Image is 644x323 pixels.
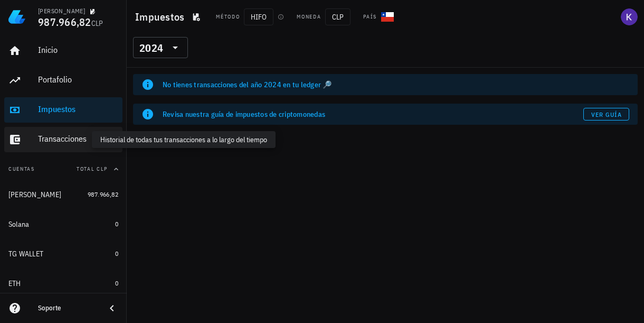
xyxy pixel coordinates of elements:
span: 0 [115,220,118,228]
div: avatar [621,8,638,25]
a: Portafolio [4,68,122,93]
a: Ver guía [583,108,629,121]
a: Transacciones [4,127,122,152]
span: CLP [325,8,351,25]
span: 0 [115,250,118,257]
span: HIFO [244,8,273,25]
div: Transacciones [38,134,118,144]
a: [PERSON_NAME] 987.966,82 [4,182,122,207]
span: CLP [91,19,103,28]
a: Solana 0 [4,211,122,237]
div: Método [216,13,240,21]
div: CL-icon [381,11,394,23]
div: Solana [8,220,30,229]
div: [PERSON_NAME] [38,7,85,15]
a: Inicio [4,38,122,63]
div: Moneda [297,13,321,21]
button: CuentasTotal CLP [4,156,122,182]
span: 0 [115,279,118,287]
div: TG WALLET [8,250,43,259]
div: Inicio [38,45,118,55]
div: No tienes transacciones del año 2024 en tu ledger 🔎 [163,79,629,90]
div: País [363,13,377,21]
span: Total CLP [77,165,108,172]
a: ETH 0 [4,271,122,296]
h1: Impuestos [135,8,188,25]
div: Impuestos [38,104,118,114]
div: ETH [8,279,21,288]
img: LedgiFi [8,8,25,25]
span: 987.966,82 [88,190,118,198]
div: Portafolio [38,75,118,85]
span: 987.966,82 [38,15,91,29]
div: [PERSON_NAME] [8,190,61,199]
span: Ver guía [591,110,622,118]
div: 2024 [133,37,188,58]
a: Impuestos [4,97,122,123]
div: Revisa nuestra guía de impuestos de criptomonedas [163,109,583,119]
div: Soporte [38,304,97,312]
a: TG WALLET 0 [4,241,122,266]
div: 2024 [139,43,163,53]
